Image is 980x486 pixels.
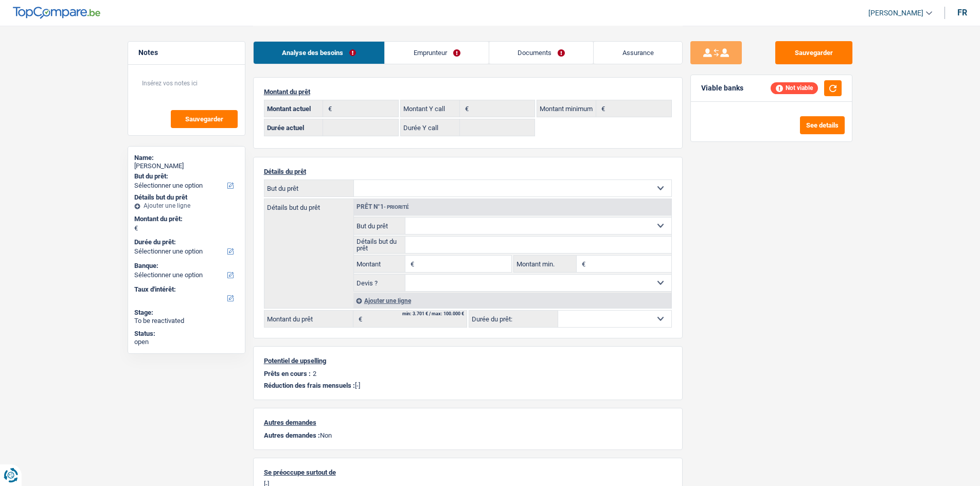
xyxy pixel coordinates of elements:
[384,204,409,210] span: - Priorité
[134,309,239,317] div: Stage:
[264,382,355,389] span: Réduction des frais mensuels :
[264,431,672,439] p: Non
[134,262,237,270] label: Banque:
[134,238,237,246] label: Durée du prêt:
[134,317,239,325] div: To be reactivated
[264,469,672,476] p: Se préoccupe surtout de
[405,256,417,272] span: €
[354,256,406,272] label: Montant
[323,100,334,117] span: €
[860,5,932,22] a: [PERSON_NAME]
[957,8,967,17] div: fr
[134,162,239,170] div: [PERSON_NAME]
[868,9,923,17] span: [PERSON_NAME]
[264,119,324,136] label: Durée actuel
[401,100,460,117] label: Montant Y call
[701,84,743,93] div: Viable banks
[537,100,596,117] label: Montant minimum
[264,311,353,327] label: Montant du prêt
[771,82,818,94] div: Not viable
[313,370,316,377] p: 2
[134,224,138,232] span: €
[264,100,324,117] label: Montant actuel
[264,370,311,377] p: Prêts en cours :
[13,7,100,19] img: TopCompare Logo
[401,119,460,136] label: Durée Y call
[514,256,577,272] label: Montant min.
[134,193,239,202] div: Détails but du prêt
[264,382,672,389] p: [-]
[264,419,672,426] p: Autres demandes
[134,154,239,162] div: Name:
[134,330,239,338] div: Status:
[264,431,320,439] span: Autres demandes :
[354,275,406,291] label: Devis ?
[385,42,489,64] a: Emprunteur
[264,168,672,175] p: Détails du prêt
[254,42,385,64] a: Analyse des besoins
[264,357,672,365] p: Potentiel de upselling
[354,218,406,234] label: But du prêt
[138,48,235,57] h5: Notes
[353,311,365,327] span: €
[171,110,238,128] button: Sauvegarder
[354,237,406,253] label: Détails but du prêt
[800,116,845,134] button: See details
[134,338,239,346] div: open
[775,41,852,64] button: Sauvegarder
[594,42,682,64] a: Assurance
[264,88,672,96] p: Montant du prêt
[353,293,671,308] div: Ajouter une ligne
[134,285,237,294] label: Taux d'intérêt:
[264,180,354,196] label: But du prêt
[134,202,239,209] div: Ajouter une ligne
[469,311,558,327] label: Durée du prêt:
[460,100,471,117] span: €
[489,42,594,64] a: Documents
[577,256,588,272] span: €
[264,199,353,211] label: Détails but du prêt
[354,204,412,210] div: Prêt n°1
[185,116,223,122] span: Sauvegarder
[134,215,237,223] label: Montant du prêt:
[596,100,608,117] span: €
[402,312,464,316] div: min: 3.701 € / max: 100.000 €
[134,172,237,181] label: But du prêt:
